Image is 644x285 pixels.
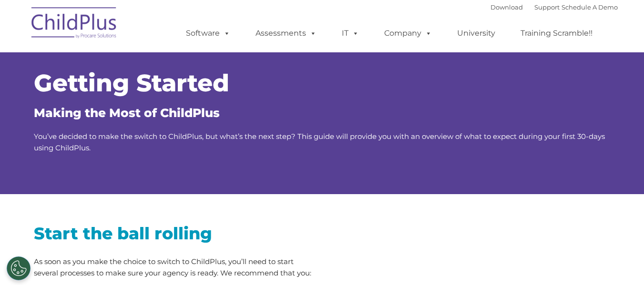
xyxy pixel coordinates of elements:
font: | [491,3,618,11]
a: Assessments [246,24,326,43]
a: Support [534,3,560,11]
p: As soon as you make the choice to switch to ChildPlus, you’ll need to start several processes to ... [34,256,315,279]
span: You’ve decided to make the switch to ChildPlus, but what’s the next step? This guide will provide... [34,132,605,152]
a: Training Scramble!! [511,24,602,43]
a: Software [176,24,240,43]
img: ChildPlus by Procare Solutions [27,0,122,48]
span: Getting Started [34,69,229,98]
a: Company [375,24,441,43]
span: Making the Most of ChildPlus [34,106,220,120]
a: University [448,24,505,43]
h2: Start the ball rolling [34,223,315,244]
button: Cookies Settings [7,256,31,280]
a: IT [332,24,368,43]
a: Schedule A Demo [562,3,618,11]
a: Download [491,3,523,11]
